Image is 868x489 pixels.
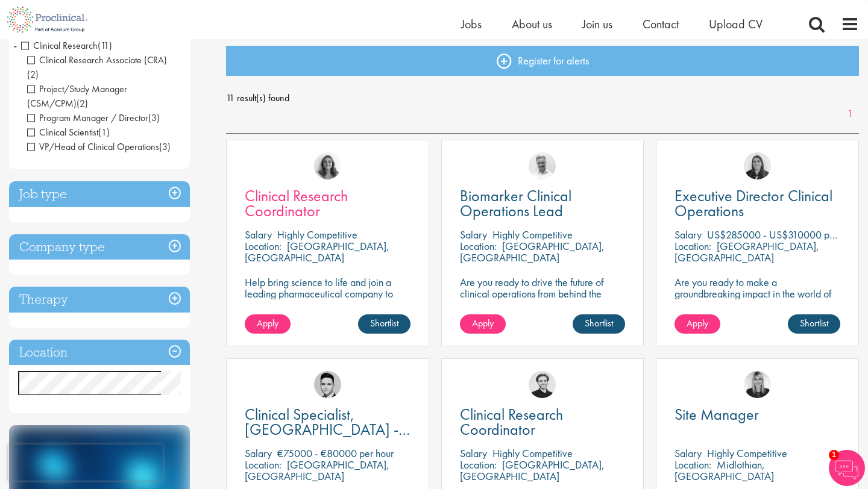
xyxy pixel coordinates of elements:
[21,39,98,52] span: Clinical Research
[492,446,573,460] p: Highly Competitive
[582,16,612,32] a: Join us
[675,404,759,425] span: Site Manager
[9,340,190,366] h3: Location
[245,458,281,472] span: Location:
[314,371,341,398] img: Connor Lynes
[643,16,679,32] a: Contact
[675,314,720,334] a: Apply
[460,314,506,334] a: Apply
[226,46,859,76] a: Register for alerts
[27,54,167,81] span: Clinical Research Associate (CRA)
[529,371,556,398] img: Nico Kohlwes
[257,317,278,329] span: Apply
[788,314,840,334] a: Shortlist
[245,276,410,334] p: Help bring science to life and join a leading pharmaceutical company to play a key role in delive...
[707,228,867,241] p: US$285000 - US$310000 per annum
[687,317,708,329] span: Apply
[27,126,110,139] span: Clinical Scientist
[529,152,556,179] img: Joshua Bye
[675,239,819,264] p: [GEOGRAPHIC_DATA], [GEOGRAPHIC_DATA]
[472,317,494,329] span: Apply
[9,181,190,207] h3: Job type
[245,314,291,334] a: Apply
[9,287,190,313] h3: Therapy
[159,140,171,153] span: (3)
[675,228,702,241] span: Salary
[675,458,774,483] p: Midlothian, [GEOGRAPHIC_DATA]
[27,111,148,124] span: Program Manager / Director
[675,239,711,253] span: Location:
[245,185,348,221] span: Clinical Research Coordinator
[841,107,859,121] a: 1
[460,458,605,483] p: [GEOGRAPHIC_DATA], [GEOGRAPHIC_DATA]
[9,234,190,260] h3: Company type
[98,126,110,139] span: (1)
[512,16,552,32] a: About us
[13,36,17,54] span: -
[460,407,626,437] a: Clinical Research Coordinator
[226,89,859,107] span: 11 result(s) found
[707,446,787,460] p: Highly Competitive
[675,446,702,460] span: Salary
[245,458,389,483] p: [GEOGRAPHIC_DATA], [GEOGRAPHIC_DATA]
[709,16,763,32] a: Upload CV
[358,314,410,334] a: Shortlist
[675,407,840,422] a: Site Manager
[675,185,832,221] span: Executive Director Clinical Operations
[461,16,482,32] a: Jobs
[27,140,159,153] span: VP/Head of Clinical Operations
[675,458,711,472] span: Location:
[829,450,865,486] img: Chatbot
[8,444,163,481] iframe: reCAPTCHA
[27,111,160,124] span: Program Manager / Director
[98,39,112,52] span: (11)
[27,83,127,110] span: Project/Study Manager (CSM/CPM)
[460,239,497,253] span: Location:
[245,404,410,455] span: Clinical Specialist, [GEOGRAPHIC_DATA] - Cardiac
[675,188,840,219] a: Executive Director Clinical Operations
[21,39,112,52] span: Clinical Research
[460,188,626,219] a: Biomarker Clinical Operations Lead
[314,152,341,179] img: Jackie Cerchio
[460,276,626,334] p: Are you ready to drive the future of clinical operations from behind the scenes? Looking to be in...
[27,54,167,66] span: Clinical Research Associate (CRA)
[460,185,571,221] span: Biomarker Clinical Operations Lead
[27,68,39,81] span: (2)
[675,276,840,334] p: Are you ready to make a groundbreaking impact in the world of biotechnology? Join a growing compa...
[277,446,394,460] p: €75000 - €80000 per hour
[245,188,410,219] a: Clinical Research Coordinator
[829,450,839,460] span: 1
[460,446,487,460] span: Salary
[245,239,389,264] p: [GEOGRAPHIC_DATA], [GEOGRAPHIC_DATA]
[27,126,98,139] span: Clinical Scientist
[492,228,573,241] p: Highly Competitive
[77,97,88,110] span: (2)
[460,458,497,472] span: Location:
[460,404,563,440] span: Clinical Research Coordinator
[744,371,771,398] img: Janelle Jones
[573,314,625,334] a: Shortlist
[245,228,272,241] span: Salary
[277,228,357,241] p: Highly Competitive
[744,152,771,179] img: Ciara Noble
[245,446,272,460] span: Salary
[460,239,605,264] p: [GEOGRAPHIC_DATA], [GEOGRAPHIC_DATA]
[245,239,281,253] span: Location:
[148,111,160,124] span: (3)
[27,140,171,153] span: VP/Head of Clinical Operations
[245,407,410,437] a: Clinical Specialist, [GEOGRAPHIC_DATA] - Cardiac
